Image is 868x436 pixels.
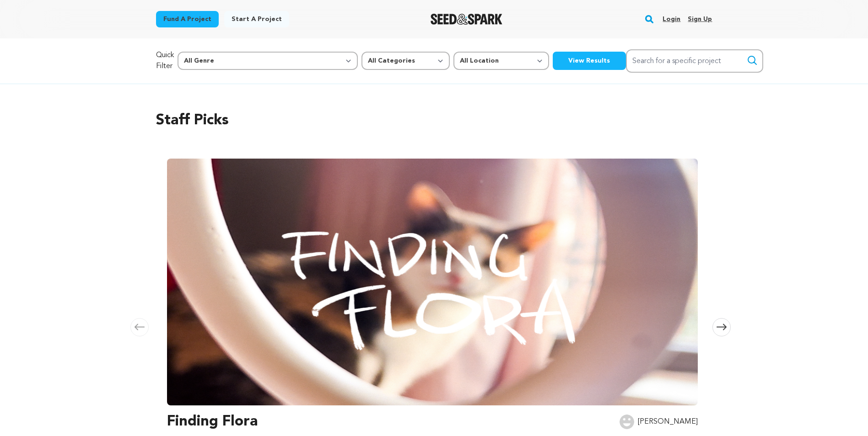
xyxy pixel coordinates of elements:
[156,110,712,132] h2: Staff Picks
[431,14,502,25] a: Seed&Spark Homepage
[431,14,502,25] img: Seed&Spark Logo Dark Mode
[620,415,634,429] img: user.png
[167,159,698,405] img: Finding Flora image
[688,12,712,27] a: Sign up
[626,49,763,73] input: Search for a specific project
[663,12,680,27] a: Login
[638,416,698,427] p: [PERSON_NAME]
[167,411,258,433] h3: Finding Flora
[224,11,289,27] a: Start a project
[553,52,626,70] button: View Results
[156,50,174,72] p: Quick Filter
[156,11,219,27] a: Fund a project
